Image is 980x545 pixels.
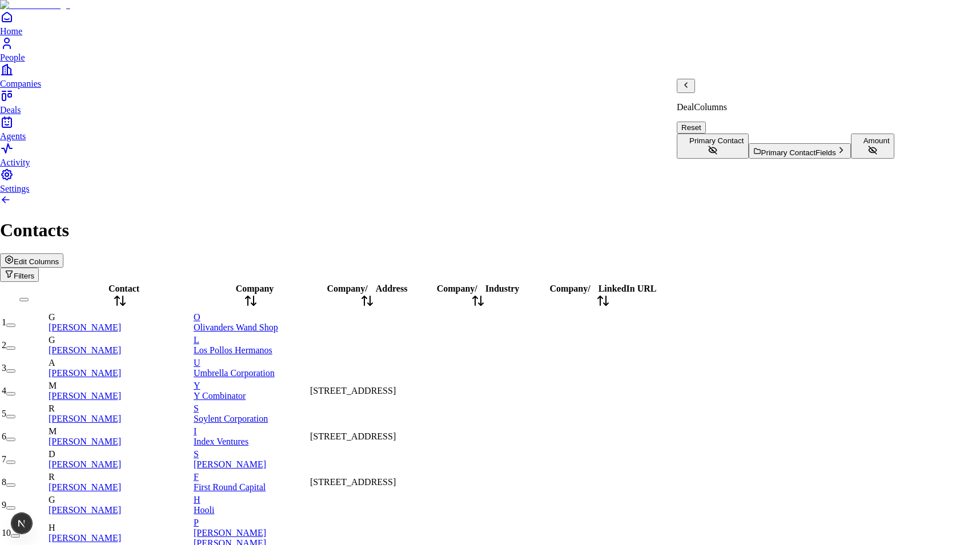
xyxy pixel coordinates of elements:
[689,136,744,145] span: Primary Contact
[677,79,695,93] button: Back
[761,148,836,157] span: Primary Contact Fields
[677,102,894,112] p: Deal Columns
[749,143,851,159] button: Primary ContactFields
[677,122,706,134] button: Reset
[863,136,890,145] span: Amount
[677,134,749,159] button: Primary Contact
[851,134,894,159] button: Amount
